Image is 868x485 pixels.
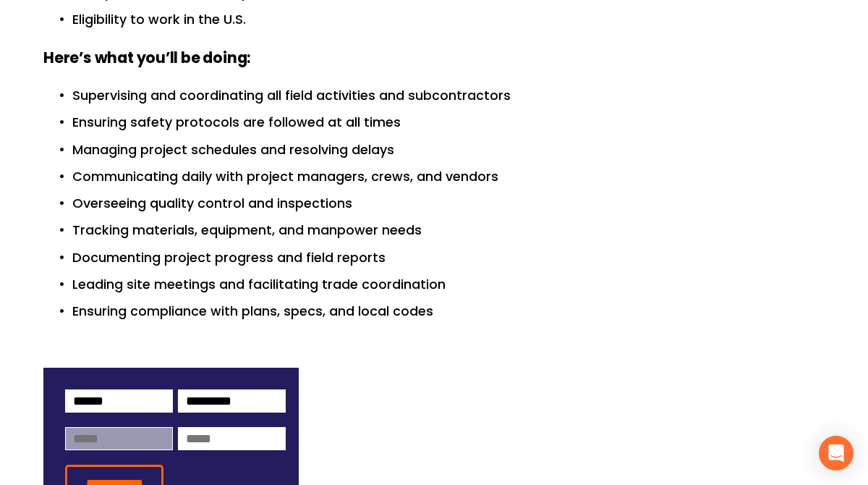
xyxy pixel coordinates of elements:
p: Tracking materials, equipment, and manpower needs [72,220,825,240]
div: Open Intercom Messenger [819,436,854,471]
p: Documenting project progress and field reports [72,248,825,268]
strong: Here’s what you’ll be doing: [43,47,250,68]
p: Leading site meetings and facilitating trade coordination [72,274,825,295]
p: Ensuring safety protocols are followed at all times [72,112,825,132]
p: Supervising and coordinating all field activities and subcontractors [72,85,825,106]
p: Ensuring compliance with plans, specs, and local codes [72,301,825,321]
p: Overseeing quality control and inspections [72,193,825,214]
p: Communicating daily with project managers, crews, and vendors [72,166,825,187]
p: Eligibility to work in the U.S. [72,9,825,30]
p: Managing project schedules and resolving delays [72,140,825,160]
